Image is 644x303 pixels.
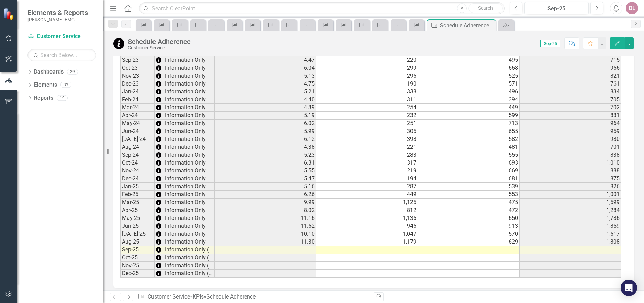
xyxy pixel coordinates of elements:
td: 826 [520,183,621,191]
td: 555 [418,151,520,159]
div: Customer Service [128,45,191,50]
td: 1,859 [520,222,621,230]
td: 959 [520,127,621,135]
td: 6.31 [215,159,316,167]
img: IWblzyZctvVbhh6iut4+8SnXlufu7+cQfAVfvL+qxn39esQC0MKb9uufUdOmr1gSVb22k1bduzJKzhc6qup8ZUeLsjbs2PLpr... [156,97,161,102]
td: 254 [316,104,418,112]
img: IWblzyZctvVbhh6iut4+8SnXlufu7+cQfAVfvL+qxn39esQC0MKb9uufUdOmr1gSVb22k1bduzJKzhc6qup8ZUeLsjbs2PLpr... [156,168,161,173]
td: 5.16 [215,183,316,191]
td: 539 [418,183,520,191]
td: 553 [418,191,520,199]
td: 5.55 [215,167,316,175]
img: IWblzyZctvVbhh6iut4+8SnXlufu7+cQfAVfvL+qxn39esQC0MKb9uufUdOmr1gSVb22k1bduzJKzhc6qup8ZUeLsjbs2PLpr... [156,160,161,166]
td: 582 [418,135,520,143]
td: 398 [316,135,418,143]
td: 946 [316,222,418,230]
img: IWblzyZctvVbhh6iut4+8SnXlufu7+cQfAVfvL+qxn39esQC0MKb9uufUdOmr1gSVb22k1bduzJKzhc6qup8ZUeLsjbs2PLpr... [156,239,161,245]
td: 5.21 [215,88,316,96]
td: Information Only [163,56,215,64]
td: 5.99 [215,127,316,135]
td: Information Only [163,80,215,88]
td: Apr-24 [120,112,155,120]
div: » » [138,293,368,301]
div: Schedule Adherence [206,293,256,300]
td: 571 [418,80,520,88]
td: Information Only [163,167,215,175]
td: 1,617 [520,230,621,238]
td: Jun-25 [120,222,155,230]
td: Information Only [163,214,215,222]
input: Search ClearPoint... [139,2,504,14]
td: 220 [316,56,418,64]
td: 251 [316,120,418,127]
td: 713 [418,120,520,127]
div: 29 [67,69,78,75]
td: May-24 [120,120,155,127]
td: 4.75 [215,80,316,88]
td: Information Only [163,199,215,206]
td: Aug-24 [120,143,155,151]
img: IWblzyZctvVbhh6iut4+8SnXlufu7+cQfAVfvL+qxn39esQC0MKb9uufUdOmr1gSVb22k1bduzJKzhc6qup8ZUeLsjbs2PLpr... [156,176,161,181]
img: Information Only (No Update) [113,38,124,49]
img: IWblzyZctvVbhh6iut4+8SnXlufu7+cQfAVfvL+qxn39esQC0MKb9uufUdOmr1gSVb22k1bduzJKzhc6qup8ZUeLsjbs2PLpr... [156,255,161,260]
td: Dec-23 [120,80,155,88]
a: Customer Service [148,293,190,300]
td: 980 [520,135,621,143]
td: Sep-23 [120,56,155,64]
td: Information Only [163,112,215,120]
td: 812 [316,206,418,214]
td: Oct-24 [120,159,155,167]
div: Schedule Adherence [440,21,494,30]
td: 702 [520,104,621,112]
td: 1,136 [316,214,418,222]
td: 834 [520,88,621,96]
td: 1,047 [316,230,418,238]
td: 681 [418,175,520,183]
td: Information Only [163,64,215,72]
td: 338 [316,88,418,96]
td: [DATE]-24 [120,135,155,143]
td: Oct-25 [120,254,155,262]
td: Aug-25 [120,238,155,246]
td: Information Only [163,159,215,167]
td: Oct-23 [120,64,155,72]
img: IWblzyZctvVbhh6iut4+8SnXlufu7+cQfAVfvL+qxn39esQC0MKb9uufUdOmr1gSVb22k1bduzJKzhc6qup8ZUeLsjbs2PLpr... [156,215,161,221]
td: 311 [316,96,418,104]
td: Feb-24 [120,96,155,104]
button: DL [626,2,638,14]
td: Information Only [163,238,215,246]
img: IWblzyZctvVbhh6iut4+8SnXlufu7+cQfAVfvL+qxn39esQC0MKb9uufUdOmr1gSVb22k1bduzJKzhc6qup8ZUeLsjbs2PLpr... [156,136,161,142]
img: IWblzyZctvVbhh6iut4+8SnXlufu7+cQfAVfvL+qxn39esQC0MKb9uufUdOmr1gSVb22k1bduzJKzhc6qup8ZUeLsjbs2PLpr... [156,247,161,252]
img: IWblzyZctvVbhh6iut4+8SnXlufu7+cQfAVfvL+qxn39esQC0MKb9uufUdOmr1gSVb22k1bduzJKzhc6qup8ZUeLsjbs2PLpr... [156,73,161,79]
td: Mar-24 [120,104,155,112]
td: 838 [520,151,621,159]
td: 715 [520,56,621,64]
td: 655 [418,127,520,135]
img: IWblzyZctvVbhh6iut4+8SnXlufu7+cQfAVfvL+qxn39esQC0MKb9uufUdOmr1gSVb22k1bduzJKzhc6qup8ZUeLsjbs2PLpr... [156,128,161,134]
td: 11.30 [215,238,316,246]
td: 9.99 [215,199,316,206]
img: IWblzyZctvVbhh6iut4+8SnXlufu7+cQfAVfvL+qxn39esQC0MKb9uufUdOmr1gSVb22k1bduzJKzhc6qup8ZUeLsjbs2PLpr... [156,223,161,229]
td: Information Only [163,143,215,151]
span: Elements & Reports [27,9,88,17]
td: Nov-25 [120,262,155,270]
td: 6.26 [215,191,316,199]
a: Dashboards [34,68,64,76]
img: IWblzyZctvVbhh6iut4+8SnXlufu7+cQfAVfvL+qxn39esQC0MKb9uufUdOmr1gSVb22k1bduzJKzhc6qup8ZUeLsjbs2PLpr... [156,81,161,87]
small: [PERSON_NAME] EMC [27,17,88,22]
td: Sep-24 [120,151,155,159]
td: Information Only [163,222,215,230]
td: 599 [418,112,520,120]
td: Jan-24 [120,88,155,96]
td: 10.10 [215,230,316,238]
td: Information Only [163,135,215,143]
td: 221 [316,143,418,151]
img: ClearPoint Strategy [3,8,15,20]
td: Mar-25 [120,199,155,206]
td: 472 [418,206,520,214]
td: Information Only [163,104,215,112]
td: Information Only (No Update) [163,246,215,254]
td: 283 [316,151,418,159]
td: Information Only [163,183,215,191]
td: 629 [418,238,520,246]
